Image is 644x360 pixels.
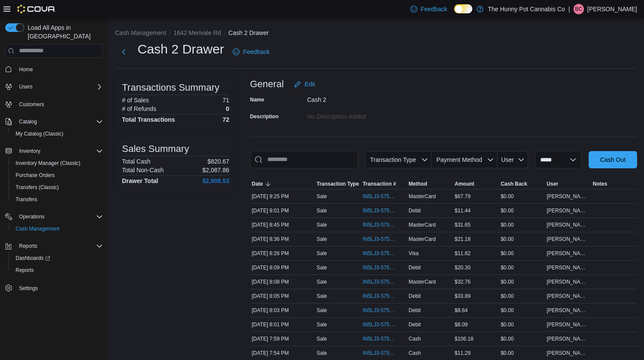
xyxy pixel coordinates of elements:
[115,43,132,60] button: Next
[12,158,84,168] a: Inventory Manager (Classic)
[9,223,106,235] button: Cash Management
[409,335,421,342] span: Cash
[409,350,421,357] span: Cash
[432,151,497,168] button: Payment Method
[362,207,396,214] span: IN5LJ3-5759228
[229,43,273,60] a: Feedback
[2,240,106,252] button: Reports
[12,265,37,275] a: Reports
[16,196,37,203] span: Transfers
[122,105,156,112] h6: # of Refunds
[250,191,315,202] div: [DATE] 9:25 PM
[250,348,315,358] div: [DATE] 7:54 PM
[362,193,396,200] span: IN5LJ3-5759460
[250,113,279,120] label: Description
[455,221,471,228] span: $31.65
[409,307,421,314] span: Debit
[12,194,103,205] span: Transfers
[455,321,468,328] span: $8.09
[362,350,396,357] span: IN5LJ3-5758613
[250,319,315,330] div: [DATE] 8:01 PM
[19,285,38,292] span: Settings
[362,221,396,228] span: IN5LJ3-5759078
[600,155,625,164] span: Cash Out
[12,253,103,263] span: Dashboards
[252,180,263,187] span: Date
[173,29,221,36] button: 1642 Merivale Rd
[12,158,103,168] span: Inventory Manager (Classic)
[16,82,103,92] span: Users
[250,291,315,301] div: [DATE] 8:05 PM
[409,293,421,300] span: Debit
[547,278,589,285] span: [PERSON_NAME]
[436,156,482,163] span: Payment Method
[362,277,405,287] button: IN5LJ3-5758736
[409,236,436,243] span: MasterCard
[122,167,164,174] h6: Total Non-Cash
[122,97,149,104] h6: # of Sales
[16,172,55,179] span: Purchase Orders
[250,234,315,244] div: [DATE] 8:36 PM
[16,282,103,293] span: Settings
[9,128,106,140] button: My Catalog (Classic)
[19,213,45,220] span: Operations
[499,305,545,316] div: $0.00
[19,83,32,90] span: Users
[2,81,106,93] button: Users
[547,180,558,187] span: User
[2,281,106,294] button: Settings
[317,350,327,357] p: Sale
[488,4,565,14] p: The Hunny Pot Cannabis Co
[499,179,545,189] button: Cash Back
[207,158,229,165] p: $820.67
[499,334,545,344] div: $0.00
[574,4,584,14] div: Brody Chabot
[317,193,327,200] p: Sale
[362,305,405,316] button: IN5LJ3-5758696
[454,4,472,13] input: Dark Mode
[291,76,318,93] button: Edit
[501,180,527,187] span: Cash Back
[16,82,36,92] button: Users
[547,293,589,300] span: [PERSON_NAME]
[9,193,106,205] button: Transfers
[409,278,436,285] span: MasterCard
[453,179,499,189] button: Amount
[12,170,103,180] span: Purchase Orders
[362,250,396,257] span: IN5LJ3-5758891
[547,350,589,357] span: [PERSON_NAME]
[16,241,41,251] button: Reports
[16,99,103,110] span: Customers
[222,97,229,104] p: 71
[16,117,103,127] span: Catalog
[499,277,545,287] div: $0.00
[362,319,405,330] button: IN5LJ3-5758677
[421,5,447,13] span: Feedback
[138,41,224,58] h1: Cash 2 Drawer
[16,99,48,110] a: Customers
[362,321,396,328] span: IN5LJ3-5758677
[362,278,396,285] span: IN5LJ3-5758736
[9,169,106,181] button: Purchase Orders
[362,293,396,300] span: IN5LJ3-5758713
[16,241,103,251] span: Reports
[9,252,106,264] a: Dashboards
[455,180,474,187] span: Amount
[250,277,315,287] div: [DATE] 8:08 PM
[19,118,37,125] span: Catalog
[455,264,471,271] span: $20.30
[5,60,103,317] nav: Complex example
[362,180,396,187] span: Transaction #
[317,207,327,214] p: Sale
[2,116,106,128] button: Catalog
[16,146,44,156] button: Inventory
[362,335,396,342] span: IN5LJ3-5758654
[250,96,264,103] label: Name
[250,179,315,189] button: Date
[122,144,189,154] h3: Sales Summary
[16,283,41,294] a: Settings
[317,321,327,328] p: Sale
[317,250,327,257] p: Sale
[409,250,419,257] span: Visa
[16,146,103,156] span: Inventory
